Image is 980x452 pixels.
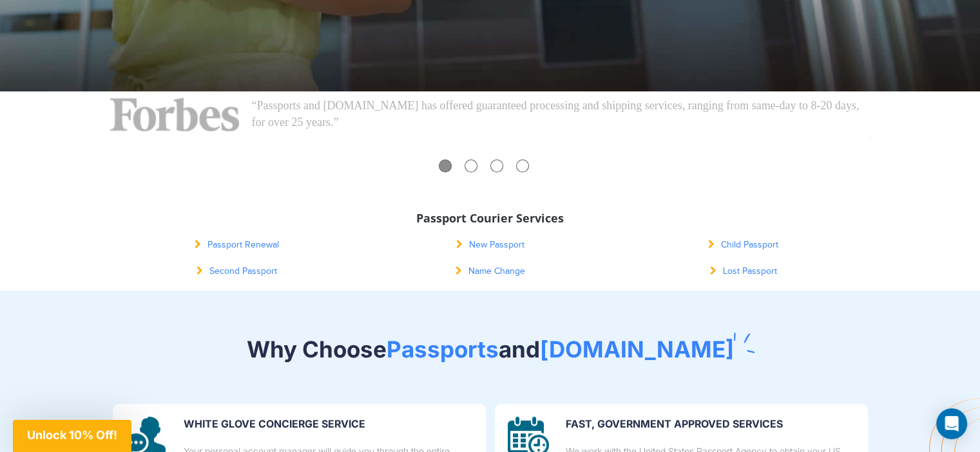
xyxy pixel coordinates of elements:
[387,336,499,363] span: Passports
[710,266,777,276] a: Lost Passport
[110,98,239,131] img: Forbes
[13,420,131,452] div: Unlock 10% Off!
[252,98,870,131] p: “Passports and [DOMAIN_NAME] has offered guaranteed processing and shipping services, ranging fro...
[456,240,524,250] a: New Passport
[197,266,277,276] a: Second Passport
[27,428,117,442] span: Unlock 10% Off!
[540,336,734,363] span: [DOMAIN_NAME]
[120,212,861,225] h3: Passport Courier Services
[113,336,867,363] h2: Why Choose and
[184,417,473,432] p: WHITE GLOVE CONCIERGE SERVICE
[936,408,967,439] div: Open Intercom Messenger
[455,266,524,276] a: Name Change
[566,417,855,432] p: FAST, GOVERNMENT APPROVED SERVICES
[195,240,279,250] a: Passport Renewal
[708,240,778,250] a: Child Passport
